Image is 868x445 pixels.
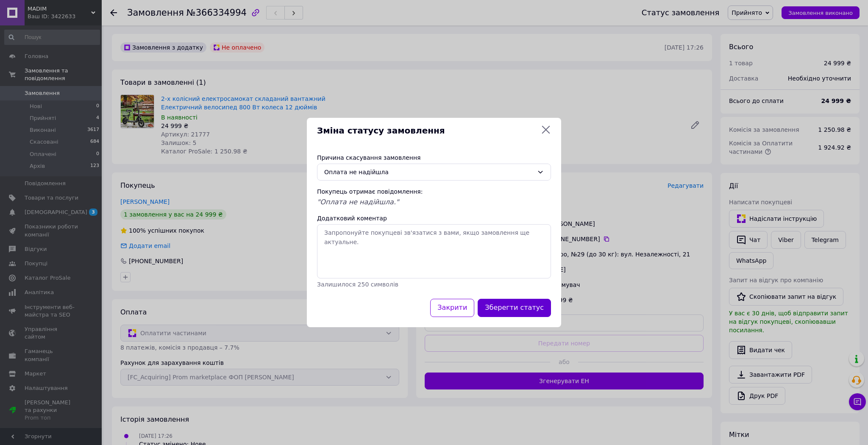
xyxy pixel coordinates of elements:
span: "Оплата не надійшла." [317,198,399,206]
span: Зміна статусу замовлення [317,125,537,137]
button: Закрити [430,299,474,317]
button: Зберегти статус [478,299,551,317]
div: Покупець отримає повідомлення: [317,187,551,196]
div: Причина скасування замовлення [317,153,551,162]
span: Залишилося 250 символів [317,281,398,288]
label: Додатковий коментар [317,215,387,222]
div: Оплата не надійшла [324,167,534,177]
